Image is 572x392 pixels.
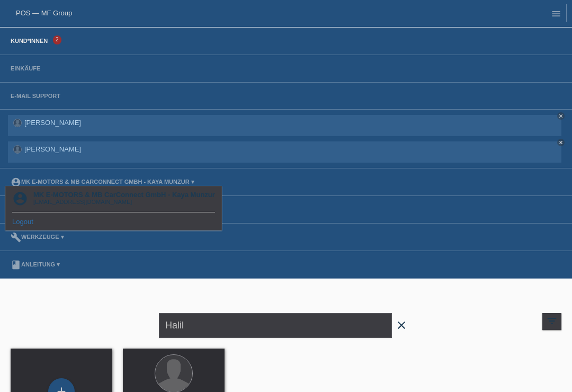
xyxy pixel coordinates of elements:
a: Einkäufe [5,65,46,72]
i: close [558,113,564,119]
i: close [395,319,408,332]
a: buildWerkzeuge ▾ [5,234,69,240]
a: E-Mail Support [5,93,66,99]
a: close [557,112,565,120]
b: MK E-MOTORS & MB CarConnect GmbH - Kaya Munzur [33,191,215,199]
a: [PERSON_NAME] [24,119,81,127]
i: filter_list [546,315,558,327]
a: Kund*innen [5,38,53,44]
a: [PERSON_NAME] [24,145,81,153]
i: book [11,260,21,270]
a: menu [546,10,567,16]
i: account_circle [11,177,21,188]
a: POS — MF Group [16,9,72,17]
div: [EMAIL_ADDRESS][DOMAIN_NAME] [33,199,215,205]
i: menu [551,8,561,19]
a: bookAnleitung ▾ [5,261,65,268]
i: close [558,140,564,145]
input: Suche... [159,313,392,338]
span: 2 [53,35,61,44]
i: build [11,232,21,243]
a: close [557,139,565,146]
i: account_circle [12,191,28,207]
a: account_circleMK E-MOTORS & MB CarConnect GmbH - Kaya Munzur ▾ [5,179,200,185]
a: Logout [12,218,33,226]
